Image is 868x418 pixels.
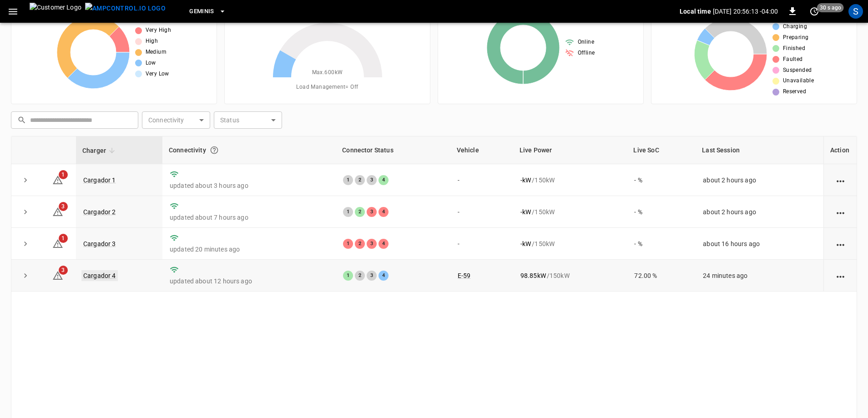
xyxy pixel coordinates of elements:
[355,175,365,185] div: 2
[817,3,844,12] span: 30 s ago
[169,142,329,158] div: Connectivity
[83,240,116,247] a: Cargador 3
[146,37,158,46] span: High
[367,207,377,217] div: 3
[189,6,214,17] span: Geminis
[450,136,513,164] th: Vehicle
[520,207,620,217] div: / 150 kW
[520,239,531,248] p: - kW
[19,173,32,187] button: expand row
[83,208,116,216] a: Cargador 2
[355,271,365,281] div: 2
[835,207,846,217] div: action cell options
[343,239,353,249] div: 1
[52,272,63,279] a: 3
[206,142,222,158] button: Connection between the charger and our software.
[170,181,328,190] p: updated about 3 hours ago
[146,26,172,35] span: Very High
[296,83,358,92] span: Load Management = Off
[343,271,353,281] div: 1
[627,136,696,164] th: Live SoC
[367,271,377,281] div: 3
[19,269,32,282] button: expand row
[343,175,353,185] div: 1
[19,205,32,219] button: expand row
[696,164,823,196] td: about 2 hours ago
[83,176,116,184] a: Cargador 1
[520,271,620,280] div: / 150 kW
[186,3,230,20] button: Geminis
[458,272,471,279] a: E-59
[520,271,546,280] p: 98.85 kW
[367,175,377,185] div: 3
[52,207,63,215] a: 3
[146,48,167,57] span: Medium
[696,228,823,260] td: about 16 hours ago
[680,7,711,16] p: Local time
[848,4,863,19] div: profile-icon
[146,59,156,68] span: Low
[823,136,857,164] th: Action
[52,240,63,247] a: 1
[170,213,328,222] p: updated about 7 hours ago
[627,228,696,260] td: - %
[450,196,513,228] td: -
[520,176,531,185] p: - kW
[520,239,620,248] div: / 150 kW
[59,202,68,211] span: 3
[19,237,32,251] button: expand row
[355,239,365,249] div: 2
[520,207,531,217] p: - kW
[807,4,822,19] button: set refresh interval
[783,76,814,86] span: Unavailable
[355,207,365,217] div: 2
[783,66,812,75] span: Suspended
[835,176,846,185] div: action cell options
[578,38,594,47] span: Online
[59,266,68,275] span: 3
[627,196,696,228] td: - %
[336,136,450,164] th: Connector Status
[783,22,807,31] span: Charging
[696,260,823,292] td: 24 minutes ago
[378,271,389,281] div: 4
[696,196,823,228] td: about 2 hours ago
[627,164,696,196] td: - %
[82,145,118,156] span: Charger
[627,260,696,292] td: 72.00 %
[783,87,806,96] span: Reserved
[783,33,809,42] span: Preparing
[170,277,328,286] p: updated about 12 hours ago
[783,44,805,53] span: Finished
[835,271,846,280] div: action cell options
[312,68,343,77] span: Max. 600 kW
[713,7,778,16] p: [DATE] 20:56:13 -04:00
[450,228,513,260] td: -
[378,175,389,185] div: 4
[343,207,353,217] div: 1
[81,270,118,281] a: Cargador 4
[513,136,627,164] th: Live Power
[170,245,328,254] p: updated 20 minutes ago
[30,3,81,20] img: Customer Logo
[59,170,68,179] span: 1
[52,176,63,183] a: 1
[450,164,513,196] td: -
[367,239,377,249] div: 3
[578,49,595,58] span: Offline
[85,3,166,14] img: ampcontrol.io logo
[146,70,169,79] span: Very Low
[59,234,68,243] span: 1
[520,176,620,185] div: / 150 kW
[783,55,803,64] span: Faulted
[378,239,389,249] div: 4
[835,239,846,248] div: action cell options
[696,136,823,164] th: Last Session
[378,207,389,217] div: 4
